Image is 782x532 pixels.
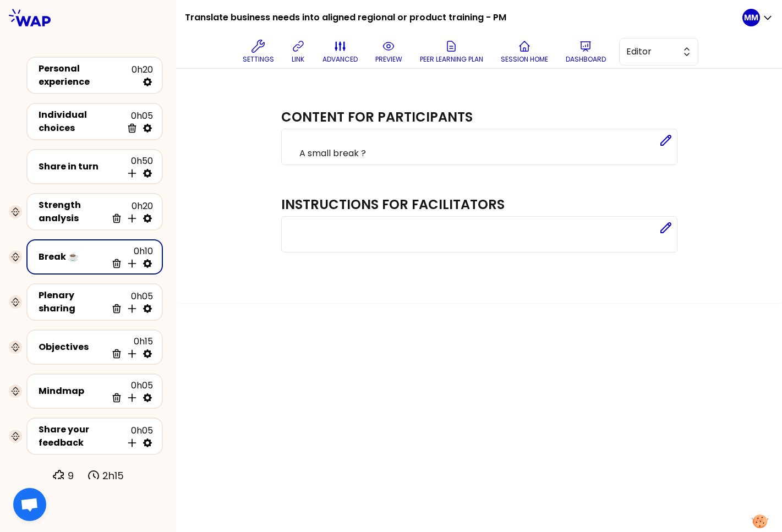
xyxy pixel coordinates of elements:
div: 0h20 [107,200,153,224]
button: Settings [238,35,278,68]
div: 0h50 [122,155,153,179]
div: Objectives [39,341,107,354]
button: advanced [318,35,362,68]
div: Individual choices [39,108,122,135]
div: 0h15 [107,335,153,359]
p: preview [375,55,402,64]
div: 0h05 [122,424,153,448]
button: Dashboard [561,35,610,68]
p: Settings [243,55,274,64]
p: A small break ? [299,147,672,160]
div: Mindmap [39,385,107,398]
div: 0h05 [107,290,153,314]
button: MM [742,9,773,26]
h2: Content for participants [281,108,473,126]
p: Dashboard [566,55,606,64]
p: Session home [501,55,548,64]
button: Session home [496,35,553,68]
div: 0h05 [122,109,153,134]
div: Plenary sharing [39,289,107,315]
div: 0h20 [132,63,153,87]
p: advanced [322,55,358,64]
button: preview [371,35,407,68]
div: Personal experience [39,62,132,89]
p: 2h15 [102,468,124,484]
div: 0h05 [107,379,153,403]
p: 9 [68,468,74,484]
button: Editor [619,38,698,65]
div: Break ☕️ [39,250,107,264]
h2: Instructions for facilitators [281,196,505,213]
p: MM [744,12,758,23]
p: Peer learning plan [420,55,483,64]
div: 0h10 [107,245,153,269]
a: Ouvrir le chat [13,488,46,521]
div: Share in turn [39,160,122,173]
span: Editor [626,45,676,58]
div: Share your feedback [39,423,122,449]
button: link [287,35,309,68]
div: Strength analysis [39,199,107,225]
button: Peer learning plan [415,35,488,68]
p: link [292,55,304,64]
